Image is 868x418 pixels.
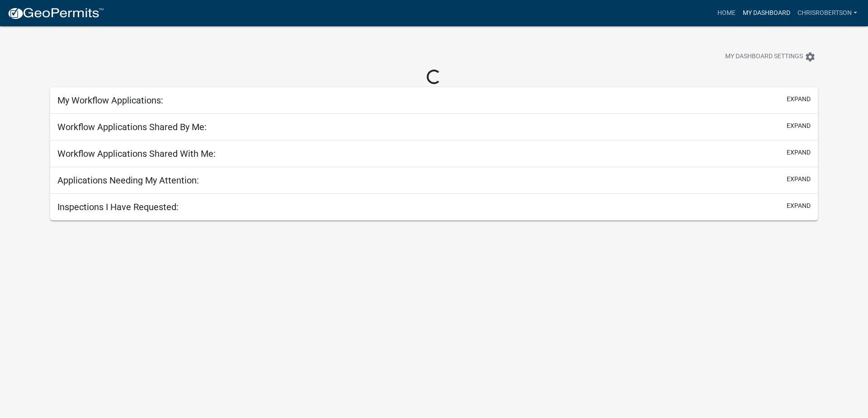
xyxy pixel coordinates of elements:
[57,175,199,186] h5: Applications Needing My Attention:
[718,48,823,66] button: My Dashboard Settingssettings
[714,5,739,22] a: Home
[787,94,811,104] button: expand
[787,174,811,184] button: expand
[787,121,811,131] button: expand
[57,95,163,106] h5: My Workflow Applications:
[739,5,794,22] a: My Dashboard
[794,5,861,22] a: chrisrobertson
[787,201,811,211] button: expand
[725,52,803,62] span: My Dashboard Settings
[57,122,207,132] h5: Workflow Applications Shared By Me:
[787,148,811,157] button: expand
[57,148,216,159] h5: Workflow Applications Shared With Me:
[57,202,179,212] h5: Inspections I Have Requested:
[805,52,816,62] i: settings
